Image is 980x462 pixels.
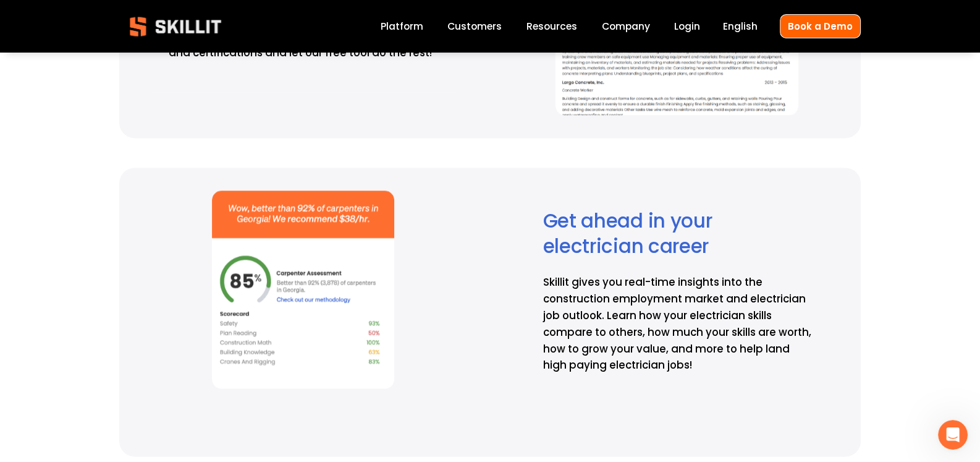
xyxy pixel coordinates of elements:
a: Book a Demo [780,14,861,38]
a: Company [601,18,649,35]
span: Skillit gives you real-time insights into the construction employment market and electrician job ... [543,275,816,372]
span: English [723,19,758,33]
a: Platform [381,18,423,35]
a: folder dropdown [526,18,577,35]
a: Customers [447,18,502,35]
iframe: Intercom live chat [938,420,968,450]
a: Login [674,18,700,35]
img: Skillit [119,8,232,45]
span: Resources [526,19,577,33]
span: Get ahead in your electrician career [543,207,717,260]
div: language picker [723,18,758,35]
